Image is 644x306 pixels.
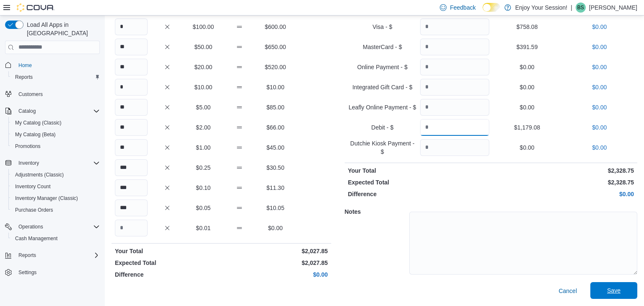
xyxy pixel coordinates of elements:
span: My Catalog (Classic) [15,119,62,126]
input: Quantity [115,139,148,156]
button: Inventory Count [8,181,103,192]
span: My Catalog (Beta) [12,130,100,140]
button: Home [2,59,103,71]
span: BS [577,3,584,13]
a: My Catalog (Beta) [12,130,59,140]
p: $11.30 [259,184,292,192]
span: Purchase Orders [12,205,100,215]
p: $10.00 [187,83,220,91]
p: $20.00 [187,63,220,71]
p: [PERSON_NAME] [589,3,637,13]
input: Quantity [420,39,489,55]
p: $30.50 [259,163,292,172]
p: $391.59 [493,43,562,51]
input: Quantity [115,200,148,216]
a: Adjustments (Classic) [12,170,67,180]
span: Settings [18,269,36,276]
p: Your Total [348,166,489,175]
span: Inventory [18,160,39,166]
a: Customers [15,89,46,99]
span: Promotions [12,141,100,151]
p: $0.05 [187,204,220,212]
input: Quantity [420,139,489,156]
img: Cova [17,3,55,12]
p: $0.00 [259,224,292,232]
span: My Catalog (Beta) [15,131,56,138]
span: Feedback [450,3,475,12]
p: $0.00 [565,143,634,152]
p: $2,328.75 [493,178,634,187]
span: Reports [15,250,100,260]
button: Customers [2,88,103,100]
span: Adjustments (Classic) [12,170,100,180]
input: Quantity [115,39,148,55]
button: Operations [15,222,47,232]
span: Operations [18,223,43,230]
input: Quantity [420,119,489,136]
p: Online Payment - $ [348,63,417,71]
nav: Complex example [5,56,100,301]
input: Quantity [420,99,489,116]
p: Visa - $ [348,23,417,31]
input: Dark Mode [483,3,500,12]
p: $45.00 [259,143,292,152]
p: $1.00 [187,143,220,152]
input: Quantity [115,159,148,176]
p: $2,027.85 [223,259,328,267]
p: $2.00 [187,123,220,132]
p: $0.25 [187,163,220,172]
p: $0.10 [187,184,220,192]
button: Inventory [15,158,42,168]
button: Inventory Manager (Classic) [8,192,103,204]
p: $650.00 [259,43,292,51]
p: $0.00 [493,190,634,198]
a: My Catalog (Classic) [12,118,65,128]
input: Quantity [115,119,148,136]
a: Promotions [12,141,44,151]
p: Debit - $ [348,123,417,132]
span: Catalog [18,108,36,114]
p: $0.00 [223,270,328,279]
p: | [571,3,572,13]
p: Difference [348,190,489,198]
h5: Notes [345,203,408,220]
button: Reports [15,250,39,260]
span: Inventory Manager (Classic) [12,193,100,203]
span: Inventory Manager (Classic) [15,195,78,202]
button: Reports [8,71,103,83]
button: My Catalog (Classic) [8,117,103,129]
p: Your Total [115,247,220,255]
span: Cash Management [15,235,57,242]
a: Cash Management [12,233,61,244]
p: MasterCard - $ [348,43,417,51]
p: $0.00 [565,63,634,71]
p: $50.00 [187,43,220,51]
p: $0.00 [565,83,634,91]
input: Quantity [115,99,148,116]
p: Leafly Online Payment - $ [348,103,417,112]
button: Inventory [2,157,103,169]
span: Catalog [15,106,100,116]
p: $0.00 [565,23,634,31]
span: Settings [15,267,100,277]
p: $520.00 [259,63,292,71]
p: $10.00 [259,83,292,91]
a: Inventory Count [12,182,54,192]
p: Expected Total [348,178,489,187]
a: Reports [12,72,36,82]
span: Adjustments (Classic) [15,171,64,178]
span: Inventory Count [12,182,100,192]
p: $2,328.75 [493,166,634,175]
p: Expected Total [115,259,220,267]
button: My Catalog (Beta) [8,129,103,140]
input: Quantity [420,18,489,35]
button: Catalog [15,106,39,116]
input: Quantity [115,179,148,196]
p: $600.00 [259,23,292,31]
button: Save [590,282,637,299]
div: Ben Seguin [576,3,586,13]
button: Adjustments (Classic) [8,169,103,181]
p: $5.00 [187,103,220,112]
span: Promotions [15,143,41,150]
a: Home [15,60,35,70]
